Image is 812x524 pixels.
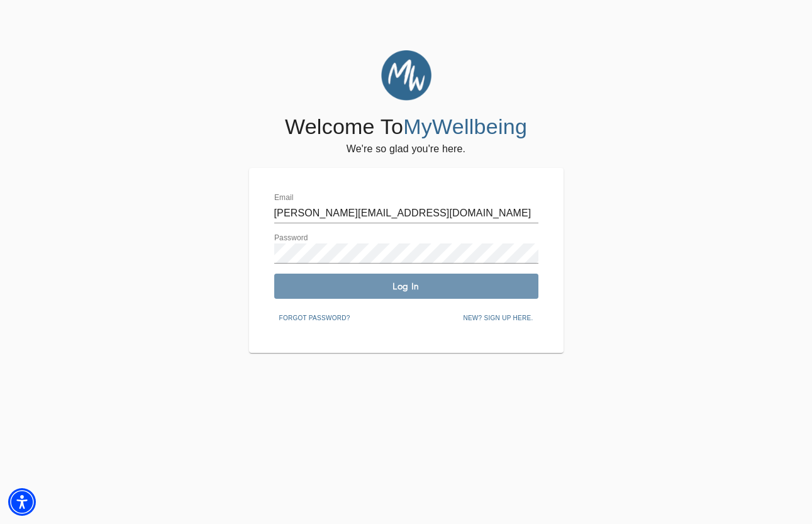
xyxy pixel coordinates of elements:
[279,313,350,324] span: Forgot password?
[274,312,355,322] a: Forgot password?
[274,235,308,242] label: Password
[274,309,355,328] button: Forgot password?
[458,309,538,328] button: New? Sign up here.
[274,274,538,299] button: Log In
[347,140,465,158] h6: We're so glad you're here.
[8,488,36,516] div: Accessibility Menu
[279,281,533,293] span: Log In
[274,194,294,202] label: Email
[463,313,533,324] span: New? Sign up here.
[403,114,527,138] span: MyWellbeing
[285,114,527,140] h4: Welcome To
[381,50,431,101] img: MyWellbeing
